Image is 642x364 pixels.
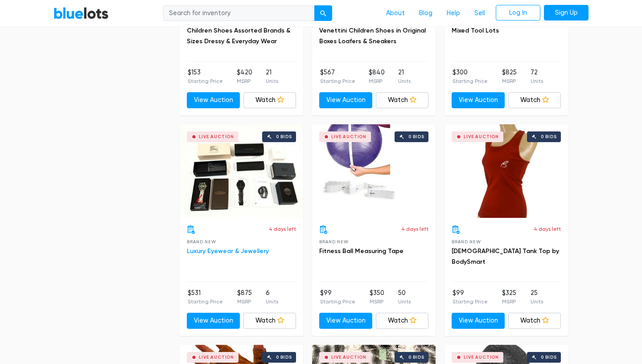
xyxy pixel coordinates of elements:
p: 4 days left [534,225,561,233]
li: $350 [370,288,384,306]
p: MSRP [369,77,385,85]
li: $567 [320,68,355,86]
p: 4 days left [269,225,296,233]
p: Starting Price [453,77,488,85]
li: 72 [531,68,543,86]
div: Live Auction [464,135,499,139]
p: MSRP [237,77,252,85]
p: Starting Price [320,77,355,85]
div: 0 bids [408,135,424,139]
a: Watch [243,313,296,329]
a: Fitness Ball Measuring Tape [319,247,403,255]
a: Sign Up [544,5,588,21]
p: Units [266,298,278,306]
a: Mixed Tool Lots [452,27,499,34]
a: Log In [496,5,540,21]
div: Live Auction [464,355,499,360]
li: $825 [502,68,517,86]
a: Watch [508,92,561,108]
div: Live Auction [331,355,366,360]
p: Starting Price [453,298,488,306]
p: MSRP [370,298,384,306]
li: 50 [398,288,411,306]
li: 25 [531,288,543,306]
p: MSRP [237,298,252,306]
li: 21 [266,68,278,86]
a: Watch [243,92,296,108]
a: View Auction [319,313,372,329]
li: $300 [453,68,488,86]
p: Starting Price [320,298,355,306]
a: Watch [508,313,561,329]
li: $153 [188,68,223,86]
p: MSRP [502,298,516,306]
li: $420 [237,68,252,86]
a: [DEMOGRAPHIC_DATA] Tank Top by BodySmart [452,247,559,266]
li: $325 [502,288,516,306]
li: $531 [188,288,223,306]
p: MSRP [502,77,517,85]
li: $99 [453,288,488,306]
p: Starting Price [188,298,223,306]
a: BlueLots [53,7,109,20]
li: $840 [369,68,385,86]
p: Units [266,77,278,85]
p: Units [398,77,411,85]
a: Live Auction 0 bids [180,124,303,218]
div: 0 bids [541,135,557,139]
p: Starting Price [188,77,223,85]
a: Live Auction 0 bids [312,124,436,218]
a: View Auction [187,313,240,329]
span: Brand New [452,239,481,244]
span: Brand New [187,239,216,244]
a: View Auction [452,92,505,108]
li: 6 [266,288,278,306]
a: View Auction [319,92,372,108]
li: 21 [398,68,411,86]
a: Watch [376,92,429,108]
p: Units [531,77,543,85]
a: Live Auction 0 bids [444,124,568,218]
p: Units [398,298,411,306]
div: 0 bids [408,355,424,360]
div: 0 bids [276,355,292,360]
a: About [379,5,412,22]
p: 4 days left [401,225,428,233]
li: $875 [237,288,252,306]
input: Search for inventory [163,5,315,21]
a: View Auction [452,313,505,329]
li: $99 [320,288,355,306]
a: Help [440,5,467,22]
span: Brand New [319,239,348,244]
a: Blog [412,5,440,22]
div: Live Auction [331,135,366,139]
a: Watch [376,313,429,329]
div: Live Auction [199,135,234,139]
a: Sell [467,5,492,22]
a: Luxury Eyewear & Jewellery [187,247,269,255]
p: Units [531,298,543,306]
div: 0 bids [276,135,292,139]
a: View Auction [187,92,240,108]
div: Live Auction [199,355,234,360]
div: 0 bids [541,355,557,360]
